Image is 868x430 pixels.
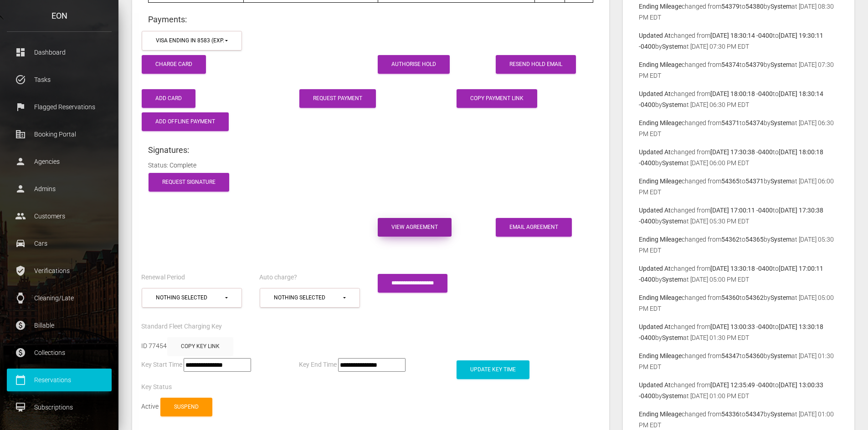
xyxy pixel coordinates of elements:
[14,46,105,59] p: Dashboard
[639,207,671,214] b: Updated At
[148,14,593,25] h4: Payments:
[721,119,740,126] b: 54371
[14,100,105,114] p: Flagged Reservations
[710,90,773,97] b: [DATE] 18:00:18 -0400
[14,346,105,359] p: Collections
[7,259,112,282] a: verified_user Verifications
[14,373,105,387] p: Reservations
[639,59,838,81] p: changed from to by at [DATE] 07:30 PM EDT
[745,294,764,301] b: 54362
[770,177,791,185] b: System
[142,55,206,74] button: Charge Card
[639,3,682,10] b: Ending Mileage
[710,207,773,214] b: [DATE] 17:00:11 -0400
[141,273,185,282] label: Renewal Period
[14,319,105,332] p: Billable
[639,205,838,227] p: changed from to by at [DATE] 05:30 PM EDT
[14,400,105,414] p: Subscriptions
[14,182,105,196] p: Admins
[662,218,683,225] b: System
[14,155,105,168] p: Agencies
[134,395,607,419] div: Active
[7,150,112,173] a: person Agencies
[14,127,105,141] p: Booking Portal
[639,321,838,343] p: changed from to by at [DATE] 01:30 PM EDT
[639,1,838,23] p: changed from to by at [DATE] 08:30 PM EDT
[721,177,740,185] b: 54365
[721,236,740,243] b: 54362
[770,352,791,359] b: System
[299,360,337,369] label: Key End Time
[639,236,682,243] b: Ending Mileage
[639,410,682,418] b: Ending Mileage
[745,61,764,68] b: 54379
[160,398,212,416] button: Suspend
[639,234,838,256] p: changed from to by at [DATE] 05:30 PM EDT
[378,55,450,74] button: Authorise Hold
[710,323,773,330] b: [DATE] 13:00:33 -0400
[156,37,224,45] div: visa ending in 8583 (exp. 5/2029)
[770,236,791,243] b: System
[7,177,112,200] a: person Admins
[14,73,105,86] p: Tasks
[639,350,838,372] p: changed from to by at [DATE] 01:30 PM EDT
[745,352,764,359] b: 54360
[662,159,683,167] b: System
[639,148,671,156] b: Updated At
[770,119,791,126] b: System
[141,383,172,392] label: Key Status
[639,88,838,110] p: changed from to by at [DATE] 06:30 PM EDT
[639,61,682,68] b: Ending Mileage
[639,90,671,97] b: Updated At
[142,112,229,131] button: Add Offline Payment
[7,232,112,255] a: drive_eta Cars
[639,117,838,139] p: changed from to by at [DATE] 06:30 PM EDT
[142,288,242,308] button: Nothing selected
[639,147,838,168] p: changed from to by at [DATE] 06:00 PM EDT
[745,236,764,243] b: 54365
[7,314,112,337] a: paid Billable
[770,3,791,10] b: System
[662,392,683,400] b: System
[639,263,838,285] p: changed from to by at [DATE] 05:00 PM EDT
[14,209,105,223] p: Customers
[710,265,773,272] b: [DATE] 13:30:18 -0400
[14,264,105,278] p: Verifications
[745,3,764,10] b: 54380
[639,294,682,301] b: Ending Mileage
[710,381,773,389] b: [DATE] 12:35:49 -0400
[721,352,740,359] b: 54347
[496,218,572,237] a: Email Agreement
[141,160,600,171] div: Status: Complete
[639,32,671,39] b: Updated At
[260,288,360,308] button: Nothing selected
[770,294,791,301] b: System
[167,337,233,356] button: Copy Key Link
[7,68,112,91] a: task_alt Tasks
[14,237,105,250] p: Cars
[639,30,838,52] p: changed from to by at [DATE] 07:30 PM EDT
[770,410,791,418] b: System
[149,173,229,192] a: Request Signature
[721,410,740,418] b: 54336
[496,55,576,74] a: Resend Hold Email
[639,381,671,389] b: Updated At
[639,352,682,359] b: Ending Mileage
[457,89,537,108] button: Copy payment link
[710,32,773,39] b: [DATE] 18:30:14 -0400
[134,335,607,358] div: ID 77454
[299,89,376,108] a: Request Payment
[142,31,242,51] button: visa ending in 8583 (exp. 5/2029)
[662,276,683,283] b: System
[7,41,112,64] a: dashboard Dashboard
[378,218,452,237] a: View Agreement
[721,294,740,301] b: 54360
[639,176,838,197] p: changed from to by at [DATE] 06:00 PM EDT
[274,294,342,302] div: Nothing selected
[141,360,182,369] label: Key Start Time
[7,205,112,228] a: people Customers
[141,322,222,331] label: Standard Fleet Charging Key
[156,294,224,302] div: Nothing selected
[7,287,112,309] a: watch Cleaning/Late
[639,292,838,314] p: changed from to by at [DATE] 05:00 PM EDT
